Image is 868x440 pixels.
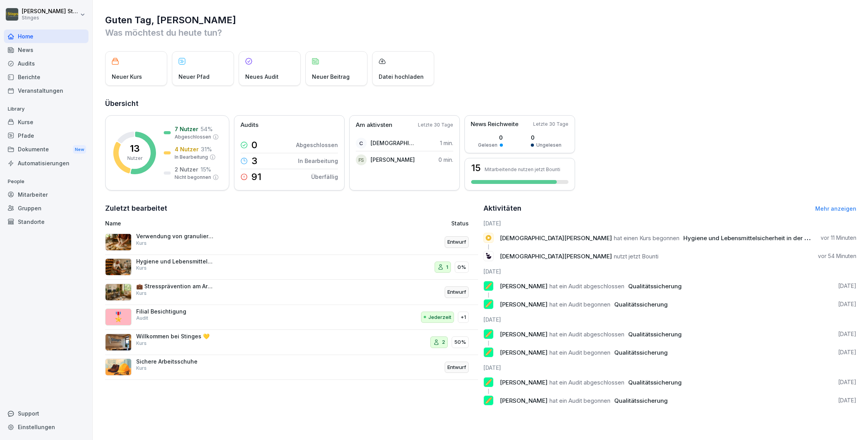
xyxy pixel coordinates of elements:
p: In Bearbeitung [298,157,338,165]
p: Filial Besichtigung [136,308,214,315]
h6: [DATE] [483,219,856,227]
p: 0 min. [438,156,453,164]
p: People [4,175,88,188]
p: Kurs [136,240,147,247]
p: 2 Nutzer [175,165,198,173]
p: [DATE] [838,378,856,386]
span: Hygiene und Lebensmittelsicherheit in der Bäckerei [683,234,829,242]
p: Name [105,219,341,227]
p: 15 % [201,165,211,173]
p: 3 [251,156,257,166]
p: 0 [531,133,561,142]
img: r1d6outpkga39bq9xubu4j3c.png [105,359,132,376]
span: Qualitätssicherung [614,301,668,308]
p: News Reichweite [471,120,518,129]
h6: [DATE] [483,315,856,324]
a: Mitarbeiter [4,188,88,201]
p: 13 [130,144,140,153]
span: Qualitätssicherung [628,379,682,386]
span: hat ein Audit begonnen [549,349,610,356]
p: 0 [478,133,503,142]
p: Library [4,103,88,115]
p: Abgeschlossen [175,133,211,140]
div: Gruppen [4,201,88,215]
p: 91 [251,172,262,182]
p: Hygiene und Lebensmittelsicherheit in der Bäckerei [136,258,214,265]
span: hat ein Audit begonnen [549,301,610,308]
p: Kurs [136,290,147,297]
p: 🥖 [485,329,492,340]
p: 💼 Stressprävention am Arbeitsplatz [136,283,214,290]
p: 🥖 [485,347,492,358]
p: Entwurf [447,238,466,246]
a: Automatisierungen [4,156,88,170]
p: 🥖 [485,377,492,388]
p: Nicht begonnen [175,174,211,181]
p: 🥖 [485,395,492,406]
span: [PERSON_NAME] [500,331,547,338]
a: Verwendung von granulierten Mehlen in der TeigherstellungKursEntwurf [105,230,478,255]
p: Entwurf [447,364,466,371]
p: 0% [457,263,466,271]
p: 2 [442,338,445,346]
p: 1 min. [440,139,453,147]
img: k95hnhimtv2y8kpbe6glkr3i.png [105,284,132,301]
span: [PERSON_NAME] [500,349,547,356]
p: Gelesen [478,142,497,149]
a: Standorte [4,215,88,229]
p: Stinges [22,15,78,21]
span: [PERSON_NAME] [500,379,547,386]
p: Neuer Beitrag [312,73,350,81]
p: Audits [241,121,258,130]
span: hat ein Audit abgeschlossen [549,282,624,290]
a: 🎖️Filial BesichtigungAuditJederzeit+1 [105,305,478,330]
span: Qualitätssicherung [628,282,682,290]
h2: Aktivitäten [483,203,521,214]
p: Mitarbeitende nutzen jetzt Bounti [485,166,560,172]
h1: Guten Tag, [PERSON_NAME] [105,14,856,26]
p: 4 Nutzer [175,145,199,153]
p: Ungelesen [536,142,561,149]
p: Kurs [136,340,147,347]
span: [DEMOGRAPHIC_DATA][PERSON_NAME] [500,253,612,260]
p: Datei hochladen [379,73,424,81]
span: hat ein Audit abgeschlossen [549,379,624,386]
div: C [356,138,367,149]
p: In Bearbeitung [175,154,208,161]
span: [PERSON_NAME] [500,301,547,308]
h2: Übersicht [105,98,856,109]
h3: 15 [471,163,481,173]
div: Audits [4,57,88,70]
div: Dokumente [4,142,88,157]
a: News [4,43,88,57]
p: 31 % [201,145,212,153]
span: Qualitätssicherung [614,397,668,404]
div: Support [4,407,88,420]
p: [DATE] [838,300,856,308]
p: [DEMOGRAPHIC_DATA][PERSON_NAME] [371,139,415,147]
p: 54 % [201,125,213,133]
a: Pfade [4,129,88,142]
span: hat einen Kurs begonnen [614,234,679,242]
p: Willkommen bei Stinges 💛 [136,333,214,340]
p: vor 11 Minuten [821,234,856,242]
p: Überfällig [311,173,338,181]
p: 🎖️ [113,310,124,324]
p: Letzte 30 Tage [533,121,568,128]
a: Willkommen bei Stinges 💛Kurs250% [105,330,478,355]
a: Mehr anzeigen [815,205,856,212]
div: Einstellungen [4,420,88,434]
p: 🥖 [485,299,492,310]
a: Veranstaltungen [4,84,88,97]
p: [DATE] [838,282,856,290]
div: Home [4,29,88,43]
div: New [73,145,86,154]
div: Kurse [4,115,88,129]
p: Abgeschlossen [296,141,338,149]
p: Kurs [136,265,147,272]
span: [PERSON_NAME] [500,282,547,290]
